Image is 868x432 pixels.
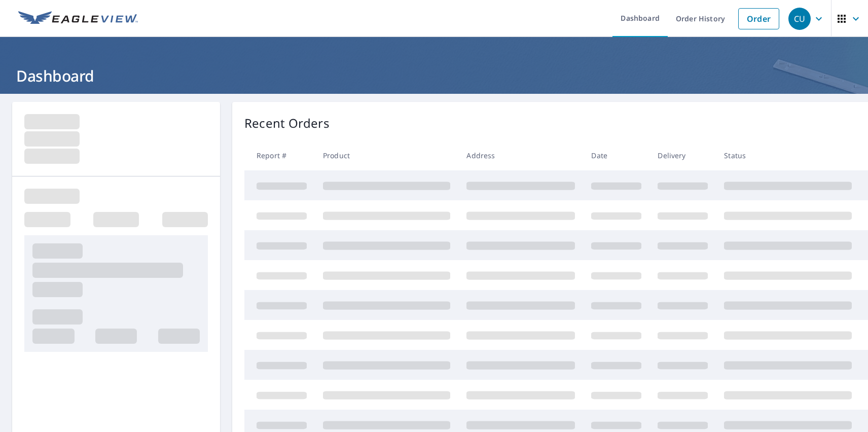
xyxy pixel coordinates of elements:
[788,8,811,30] div: CU
[315,140,458,170] th: Product
[244,140,315,170] th: Report #
[716,140,860,170] th: Status
[458,140,583,170] th: Address
[649,140,716,170] th: Delivery
[18,11,138,26] img: EV Logo
[738,8,779,29] a: Order
[244,114,330,132] p: Recent Orders
[583,140,649,170] th: Date
[12,65,856,86] h1: Dashboard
